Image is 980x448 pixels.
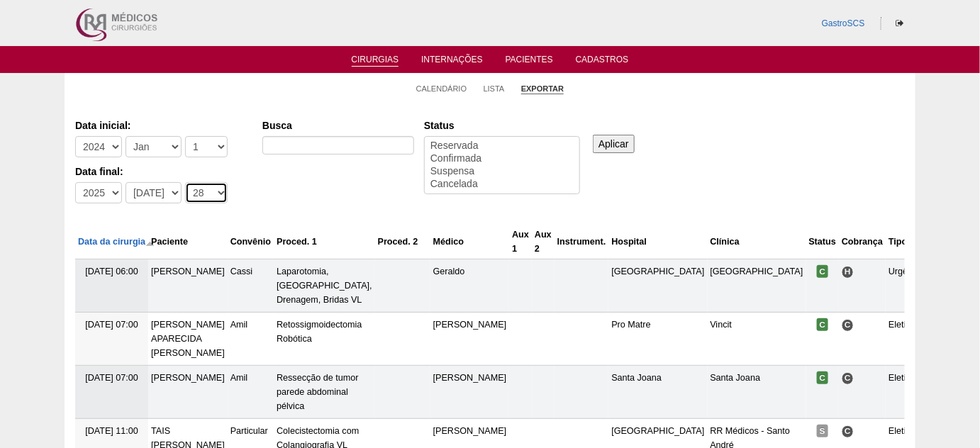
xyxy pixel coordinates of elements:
[75,164,248,179] label: Data final:
[145,238,155,247] img: ordem decrescente
[708,259,806,313] td: [GEOGRAPHIC_DATA]
[842,319,854,331] span: Consultório
[484,84,505,94] a: Lista
[886,225,927,259] th: Tipo
[228,366,274,419] td: Amil
[148,366,228,419] td: [PERSON_NAME]
[429,165,575,178] option: Suspensa
[608,313,707,366] td: Pro Matre
[78,237,155,247] a: Data da cirurgia
[817,371,829,384] span: Confirmada
[817,265,829,278] span: Confirmada
[429,178,575,191] option: Cancelada
[708,366,806,419] td: Santa Joana
[842,425,854,437] span: Consultório
[148,313,228,366] td: [PERSON_NAME] APARECIDA [PERSON_NAME]
[817,318,829,331] span: Confirmada
[228,225,274,259] th: Convênio
[576,55,629,69] a: Cadastros
[85,320,138,330] span: [DATE] 07:00
[593,135,635,153] input: Aplicar
[375,225,430,259] th: Proced. 2
[274,225,375,259] th: Proced. 1
[274,259,375,313] td: Laparotomia, [GEOGRAPHIC_DATA], Drenagem, Bridas VL
[708,313,806,366] td: Vincit
[555,225,609,259] th: Instrument.
[430,313,510,366] td: [PERSON_NAME]
[421,55,483,69] a: Internações
[608,366,707,419] td: Santa Joana
[817,425,828,437] span: Suspensa
[274,313,375,366] td: Retossigmoidectomia Robótica
[509,225,532,259] th: Aux 1
[430,225,510,259] th: Médico
[148,225,228,259] th: Paciente
[708,225,806,259] th: Clínica
[886,313,927,366] td: Eletiva
[608,225,707,259] th: Hospital
[521,84,564,94] a: Exportar
[506,55,553,69] a: Pacientes
[608,259,707,313] td: [GEOGRAPHIC_DATA]
[886,259,927,313] td: Urgência
[424,118,580,133] label: Status
[429,152,575,165] option: Confirmada
[886,366,927,419] td: Eletiva
[430,259,510,313] td: Geraldo
[430,366,510,419] td: [PERSON_NAME]
[262,118,414,133] label: Busca
[896,19,903,28] i: Sair
[352,55,399,67] a: Cirurgias
[416,84,467,94] a: Calendário
[842,266,854,278] span: Hospital
[429,140,575,152] option: Reservada
[822,18,865,28] a: GastroSCS
[806,225,840,259] th: Status
[228,259,274,313] td: Cassi
[842,372,854,384] span: Consultório
[148,259,228,313] td: [PERSON_NAME]
[75,118,248,133] label: Data inicial:
[85,267,138,276] span: [DATE] 06:00
[228,313,274,366] td: Amil
[85,373,138,383] span: [DATE] 07:00
[274,366,375,419] td: Ressecção de tumor parede abdominal pélvica
[85,426,138,436] span: [DATE] 11:00
[262,136,414,155] input: Digite os termos que você deseja procurar.
[839,225,886,259] th: Cobrança
[532,225,555,259] th: Aux 2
